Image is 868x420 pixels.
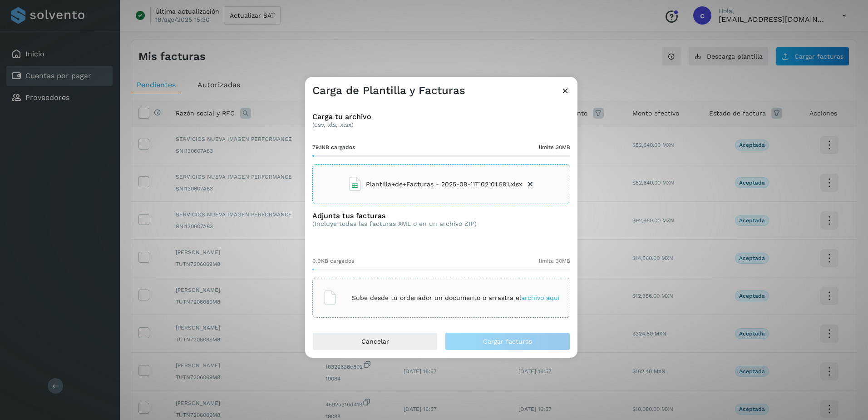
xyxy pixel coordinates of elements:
[312,84,465,97] h3: Carga de Plantilla y Facturas
[312,143,355,151] span: 79.1KB cargados
[312,211,477,220] h3: Adjunta tus facturas
[483,338,532,345] span: Cargar facturas
[352,294,560,302] p: Sube desde tu ordenador un documento o arrastra el
[366,180,522,189] span: Plantilla+de+Facturas - 2025-09-11T102101.591.xlsx
[312,332,438,350] button: Cancelar
[312,112,570,121] h3: Carga tu archivo
[539,143,570,151] span: límite 30MB
[539,257,570,265] span: límite 30MB
[312,121,570,129] p: (csv, xls, xlsx)
[445,332,570,350] button: Cargar facturas
[361,338,389,345] span: Cancelar
[312,220,477,228] p: (Incluye todas las facturas XML o en un archivo ZIP)
[521,294,560,301] span: archivo aquí
[312,257,354,265] span: 0.0KB cargados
